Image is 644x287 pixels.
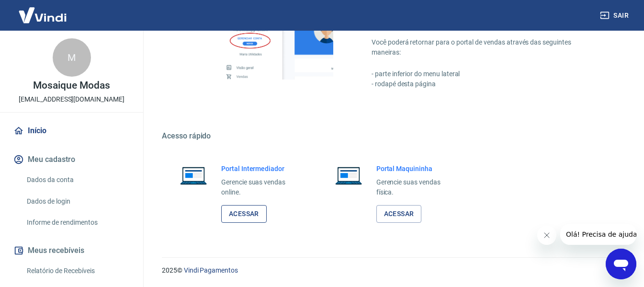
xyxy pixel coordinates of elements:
h5: Acesso rápido [162,131,621,141]
a: Relatório de Recebíveis [23,261,132,281]
p: [EMAIL_ADDRESS][DOMAIN_NAME] [19,94,124,104]
a: Acessar [221,205,267,223]
img: Imagem de um notebook aberto [328,164,369,187]
a: Vindi Pagamentos [184,266,238,274]
a: Acessar [376,205,422,223]
h6: Portal Maquininha [376,164,455,173]
p: Mosaique Modas [33,80,110,91]
iframe: Mensagem da empresa [560,224,636,245]
p: Você poderá retornar para o portal de vendas através das seguintes maneiras: [372,37,598,57]
div: M [53,38,91,77]
p: - rodapé desta página [372,79,598,89]
p: Gerencie suas vendas online. [221,177,300,197]
iframe: Botão para abrir a janela de mensagens [606,249,636,279]
button: Meus recebíveis [11,240,132,261]
iframe: Fechar mensagem [537,226,556,245]
button: Meu cadastro [11,149,132,170]
a: Dados da conta [23,170,132,190]
p: 2025 © [162,265,621,276]
button: Sair [598,7,633,24]
a: Informe de rendimentos [23,213,132,232]
img: Imagem de um notebook aberto [173,164,214,187]
h6: Portal Intermediador [221,164,300,173]
p: Gerencie suas vendas física. [376,177,455,197]
span: Olá! Precisa de ajuda? [6,7,80,14]
a: Dados de login [23,192,132,211]
a: Início [11,120,132,141]
img: Vindi [11,0,74,30]
p: - parte inferior do menu lateral [372,69,598,79]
